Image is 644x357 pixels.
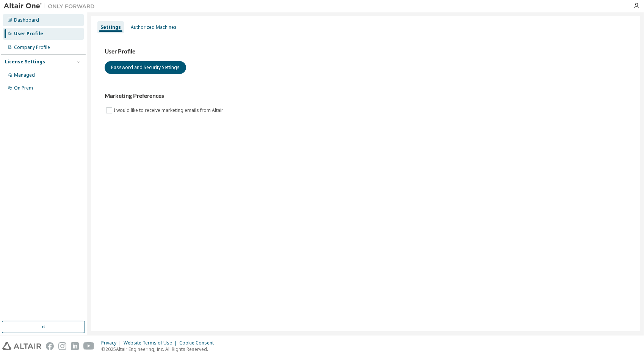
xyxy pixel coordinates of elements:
[14,72,35,78] div: Managed
[105,48,627,55] h3: User Profile
[2,342,41,350] img: altair_logo.svg
[71,342,79,350] img: linkedin.svg
[131,24,177,30] div: Authorized Machines
[14,85,33,91] div: On Prem
[14,31,43,37] div: User Profile
[100,24,121,30] div: Settings
[46,342,54,350] img: facebook.svg
[58,342,66,350] img: instagram.svg
[114,106,225,115] label: I would like to receive marketing emails from Altair
[14,44,50,50] div: Company Profile
[14,17,39,23] div: Dashboard
[5,59,45,65] div: License Settings
[124,340,179,346] div: Website Terms of Use
[105,61,186,74] button: Password and Security Settings
[105,92,627,100] h3: Marketing Preferences
[101,340,124,346] div: Privacy
[101,346,218,352] p: © 2025 Altair Engineering, Inc. All Rights Reserved.
[4,2,99,10] img: Altair One
[179,340,218,346] div: Cookie Consent
[83,342,94,350] img: youtube.svg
